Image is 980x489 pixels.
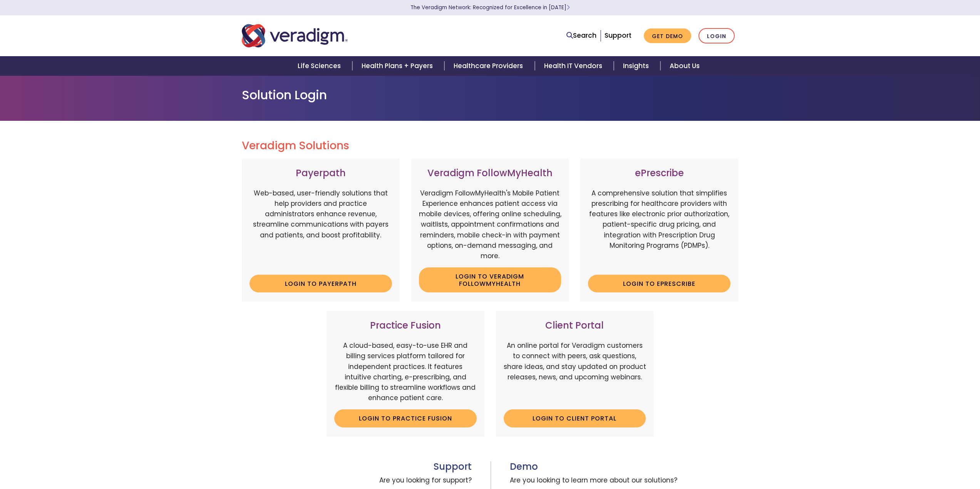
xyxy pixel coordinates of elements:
[419,188,561,261] p: Veradigm FollowMyHealth's Mobile Patient Experience enhances patient access via mobile devices, o...
[334,340,477,403] p: A cloud-based, easy-to-use EHR and billing services platform tailored for independent practices. ...
[242,88,739,102] h1: Solution Login
[242,461,472,472] h3: Support
[250,275,392,292] a: Login to Payerpath
[334,320,477,331] h3: Practice Fusion
[660,56,709,76] a: About Us
[419,168,561,179] h3: Veradigm FollowMyHealth
[250,188,392,269] p: Web-based, user-friendly solutions that help providers and practice administrators enhance revenu...
[242,139,739,152] h2: Veradigm Solutions
[250,168,392,179] h3: Payerpath
[504,409,646,427] a: Login to Client Portal
[566,4,570,11] span: Learn More
[605,31,632,40] a: Support
[288,56,352,76] a: Life Sciences
[419,267,561,292] a: Login to Veradigm FollowMyHealth
[566,30,596,41] a: Search
[444,56,534,76] a: Healthcare Providers
[535,56,614,76] a: Health IT Vendors
[588,275,730,292] a: Login to ePrescribe
[699,28,735,44] a: Login
[644,28,691,43] a: Get Demo
[510,461,739,472] h3: Demo
[410,4,570,11] a: The Veradigm Network: Recognized for Excellence in [DATE]Learn More
[334,409,477,427] a: Login to Practice Fusion
[504,340,646,403] p: An online portal for Veradigm customers to connect with peers, ask questions, share ideas, and st...
[588,168,730,179] h3: ePrescribe
[504,320,646,331] h3: Client Portal
[242,23,348,48] img: Veradigm logo
[588,188,730,269] p: A comprehensive solution that simplifies prescribing for healthcare providers with features like ...
[352,56,444,76] a: Health Plans + Payers
[614,56,660,76] a: Insights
